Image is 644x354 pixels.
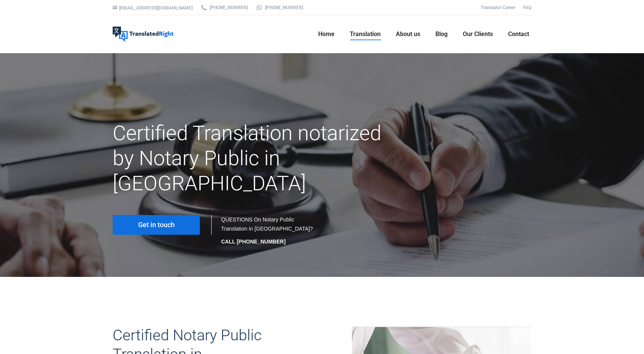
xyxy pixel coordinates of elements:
span: Home [318,30,335,38]
a: [PHONE_NUMBER] [200,4,248,11]
a: FAQ [523,5,531,10]
img: Translated Right [113,27,174,42]
a: [PHONE_NUMBER] [255,4,303,11]
a: Translator Career [481,5,515,10]
a: Blog [433,22,450,46]
span: About us [396,30,420,38]
a: Our Clients [461,22,495,46]
span: Our Clients [463,30,493,38]
span: Blog [435,30,448,38]
a: Translation [348,22,383,46]
span: Get in touch [138,221,175,229]
span: Contact [508,30,529,38]
a: Home [316,22,337,46]
div: QUESTIONS On Notary Public Translation in [GEOGRAPHIC_DATA]? [221,215,314,246]
a: About us [394,22,422,46]
span: Translation [350,30,381,38]
a: [EMAIL_ADDRESS][DOMAIN_NAME] [119,5,193,11]
a: Contact [506,22,531,46]
h1: Certified Translation notarized by Notary Public in [GEOGRAPHIC_DATA] [113,121,388,196]
a: Get in touch [113,215,200,235]
strong: CALL [PHONE_NUMBER] [221,239,285,245]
